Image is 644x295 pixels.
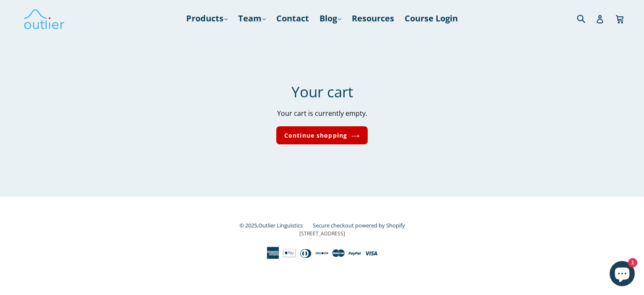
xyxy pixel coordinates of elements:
a: Products [182,11,232,26]
p: Your cart is currently empty. [117,108,527,118]
a: Course Login [400,11,462,26]
a: Continue shopping [276,126,368,144]
a: Blog [315,11,345,26]
a: Team [234,11,270,26]
input: Search [575,10,598,27]
a: Contact [272,11,313,26]
inbox-online-store-chat: Shopify online store chat [607,261,637,288]
a: Secure checkout powered by Shopify [313,222,405,229]
h1: Your cart [117,83,527,101]
small: © 2025, [239,222,311,229]
a: Outlier Linguistics [258,222,303,229]
p: [STREET_ADDRESS] [93,230,551,238]
a: Resources [348,11,398,26]
img: Outlier Linguistics [23,6,65,31]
